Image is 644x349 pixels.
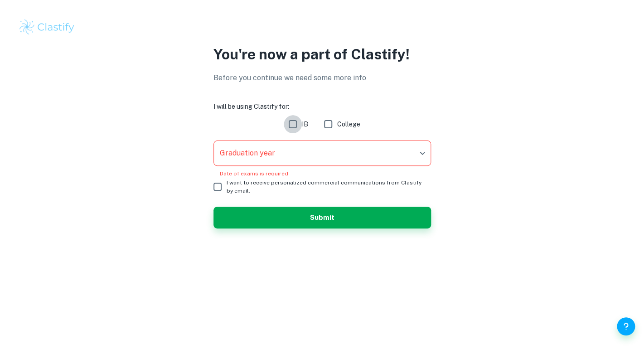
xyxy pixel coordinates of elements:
[213,44,431,65] p: You're now a part of Clastify!
[18,18,626,36] a: Clastify logo
[220,170,425,178] p: Date of exams is required
[617,317,635,335] button: Help and Feedback
[213,102,431,111] h6: I will be using Clastify for:
[337,119,360,129] span: College
[302,119,308,129] span: IB
[18,18,76,36] img: Clastify logo
[213,207,431,228] button: Submit
[227,179,424,195] span: I want to receive personalized commercial communications from Clastify by email.
[213,73,431,83] p: Before you continue we need some more info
